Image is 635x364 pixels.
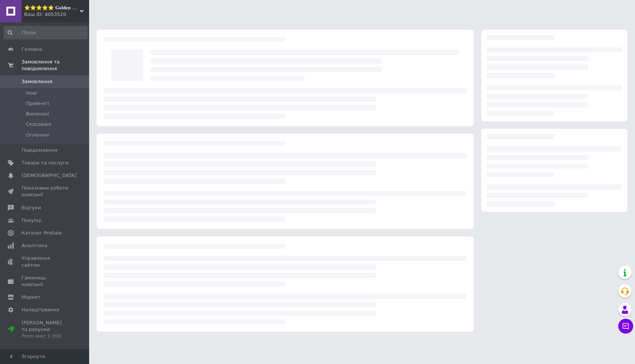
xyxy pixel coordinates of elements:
span: Налаштування [22,306,59,313]
span: Управління сайтом [22,255,69,268]
span: ⭐️⭐️⭐️⭐️⭐️ 𝐆𝐨𝐥𝐝𝐞𝐧 𝐌𝐚𝐫𝐤𝐞𝐭 [24,4,80,11]
span: Замовлення [22,78,52,85]
div: Prom мікс 1 000 [22,333,69,340]
span: Відгуки [22,204,41,211]
span: [DEMOGRAPHIC_DATA] [22,172,76,179]
span: Нові [26,90,37,96]
span: Покупці [22,217,42,224]
span: Головна [22,46,42,53]
span: Прийняті [26,100,49,107]
span: Оплачені [26,132,49,138]
button: Чат з покупцем [618,319,633,334]
span: Виконані [26,111,49,117]
span: Повідомлення [22,147,58,154]
span: [PERSON_NAME] та рахунки [22,319,69,340]
span: Замовлення та повідомлення [22,59,89,72]
span: Гаманець компанії [22,275,69,288]
span: Скасовані [26,121,51,128]
span: Каталог ProSale [22,230,62,236]
div: Ваш ID: 4053520 [24,11,89,18]
span: Показники роботи компанії [22,185,69,198]
span: Маркет [22,294,40,301]
input: Пошук [4,26,88,39]
span: Товари та послуги [22,160,69,166]
span: Аналітика [22,242,47,249]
